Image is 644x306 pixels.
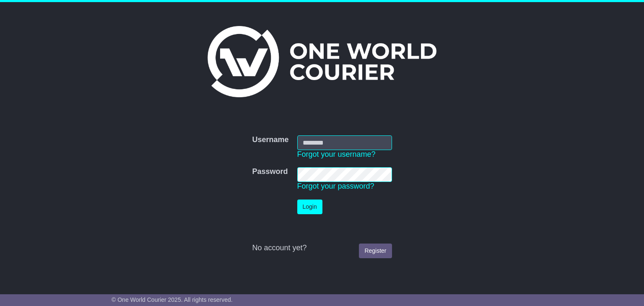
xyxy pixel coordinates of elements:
[208,26,436,97] img: One World
[252,167,288,176] label: Password
[297,200,322,214] button: Login
[112,296,233,303] span: © One World Courier 2025. All rights reserved.
[297,182,374,190] a: Forgot your password?
[252,135,288,145] label: Username
[252,244,392,253] div: No account yet?
[297,150,376,158] a: Forgot your username?
[359,244,392,258] a: Register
